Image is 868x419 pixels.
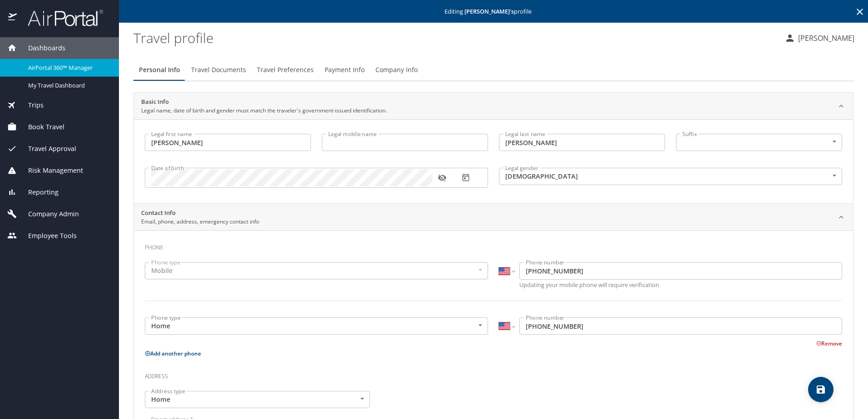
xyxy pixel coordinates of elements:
[134,204,853,231] div: Contact InfoEmail, phone, address, emergency contact info
[133,24,777,52] h1: Travel profile
[28,81,108,90] span: My Travel Dashboard
[17,231,77,241] span: Employee Tools
[141,97,387,107] h2: Basic Info
[141,209,259,218] h2: Contact Info
[141,107,387,115] p: Legal name, date of birth and gender must match the traveler's government-issued identification.
[795,33,854,44] p: [PERSON_NAME]
[17,166,83,175] span: Risk Management
[134,93,853,120] div: Basic InfoLegal name, date of birth and gender must match the traveler's government-issued identi...
[375,64,418,76] span: Company Info
[325,64,365,76] span: Payment Info
[139,64,180,76] span: Personal Info
[17,187,59,197] span: Reporting
[18,9,103,27] img: airportal-logo.png
[519,282,842,288] p: Updating your mobile phone will require verification
[145,391,370,408] div: Home
[17,209,79,219] span: Company Admin
[145,366,842,382] h3: Address
[816,340,842,347] button: Remove
[133,59,853,81] div: Profile
[499,168,842,185] div: [DEMOGRAPHIC_DATA]
[145,262,488,279] div: Mobile
[676,134,842,151] div: ​
[808,377,833,402] button: save
[145,317,488,335] div: Home
[8,9,18,27] img: icon-airportal.png
[17,122,64,132] span: Book Travel
[17,100,44,110] span: Trips
[145,238,842,253] h3: Phone
[191,64,246,76] span: Travel Documents
[134,119,853,203] div: Basic InfoLegal name, date of birth and gender must match the traveler's government-issued identi...
[17,43,65,53] span: Dashboards
[17,144,76,154] span: Travel Approval
[122,9,865,15] p: Editing profile
[781,30,858,46] button: [PERSON_NAME]
[145,350,201,357] button: Add another phone
[28,63,108,72] span: AirPortal 360™ Manager
[257,64,314,76] span: Travel Preferences
[464,7,514,15] strong: [PERSON_NAME] 's
[141,218,259,226] p: Email, phone, address, emergency contact info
